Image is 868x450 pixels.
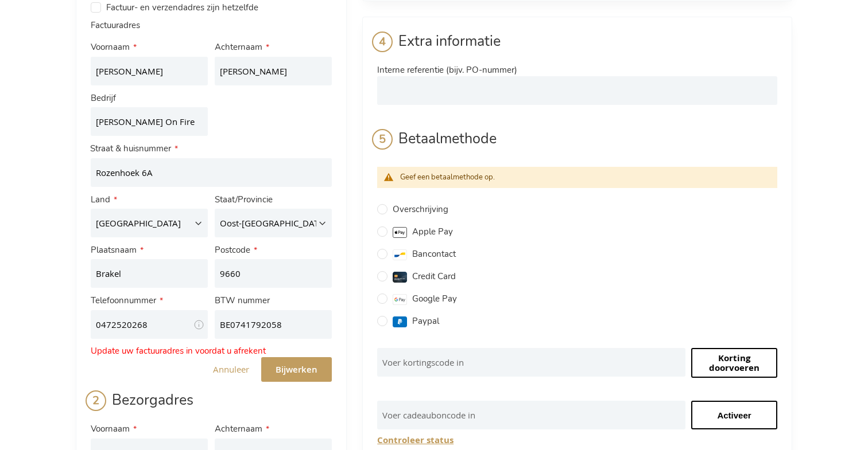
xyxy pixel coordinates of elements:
[393,227,407,238] img: applepay.svg
[377,129,777,158] div: Betaalmethode
[377,348,685,377] input: Voer kortingscode in
[377,64,517,76] span: Interne referentie (bijv. PO-nummer)
[412,226,453,237] span: Apple Pay
[709,352,759,374] span: Korting doorvoeren
[91,194,110,205] span: Land
[377,435,454,445] button: Controleer status
[215,423,262,435] span: Achternaam
[91,390,332,420] div: Bezorgadres
[215,41,262,53] span: Achternaam
[91,92,116,104] span: Bedrijf
[261,357,332,382] button: Bijwerken
[393,272,407,283] img: creditcard.svg
[91,345,332,357] span: Update uw factuuradres in voordat u afrekent
[91,19,140,31] span: Factuuradres
[393,294,407,305] img: googlepay.svg
[276,363,317,375] span: Bijwerken
[412,315,439,327] span: Paypal
[215,295,270,306] span: BTW nummer
[91,295,156,306] span: Telefoonnummer
[91,41,130,53] span: Voornaam
[393,316,407,327] img: paypal.svg
[106,2,258,13] span: Factuur- en verzendadres zijn hetzelfde
[213,363,249,375] span: Annuleer
[215,244,250,256] span: Postcode
[393,249,407,260] img: bancontact.svg
[377,32,777,61] div: Extra informatie
[400,172,495,182] span: Geef een betaalmethode op.
[215,194,273,205] span: Staat/Provincie
[91,423,130,435] span: Voornaam
[412,248,456,260] span: Bancontact
[691,401,777,429] input: Activeer
[412,271,456,282] span: Credit Card
[91,244,137,256] span: Plaatsnaam
[213,365,249,374] button: Annuleer
[393,204,448,215] span: Overschrijving
[412,293,457,304] span: Google Pay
